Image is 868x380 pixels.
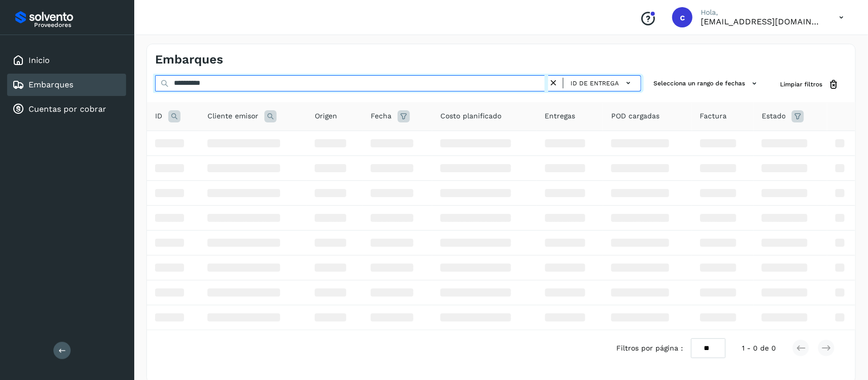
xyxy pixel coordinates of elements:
[700,111,727,121] span: Factura
[28,104,106,114] a: Cuentas por cobrar
[155,52,223,67] h4: Embarques
[611,111,660,121] span: POD cargadas
[155,111,162,121] span: ID
[315,111,337,121] span: Origen
[780,80,822,89] span: Limpiar filtros
[7,49,126,72] div: Inicio
[649,75,764,92] button: Selecciona un rango de fechas
[28,55,50,65] a: Inicio
[371,111,392,121] span: Fecha
[701,8,823,17] p: Hola,
[701,17,823,26] p: cobranza@tms.com.mx
[7,74,126,96] div: Embarques
[616,343,683,354] span: Filtros por página :
[7,98,126,120] div: Cuentas por cobrar
[762,111,786,121] span: Estado
[772,75,847,94] button: Limpiar filtros
[567,76,637,90] button: ID de entrega
[34,21,122,28] p: Proveedores
[440,111,501,121] span: Costo planificado
[545,111,576,121] span: Entregas
[742,343,776,354] span: 1 - 0 de 0
[571,79,619,88] span: ID de entrega
[28,80,73,89] a: Embarques
[207,111,258,121] span: Cliente emisor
